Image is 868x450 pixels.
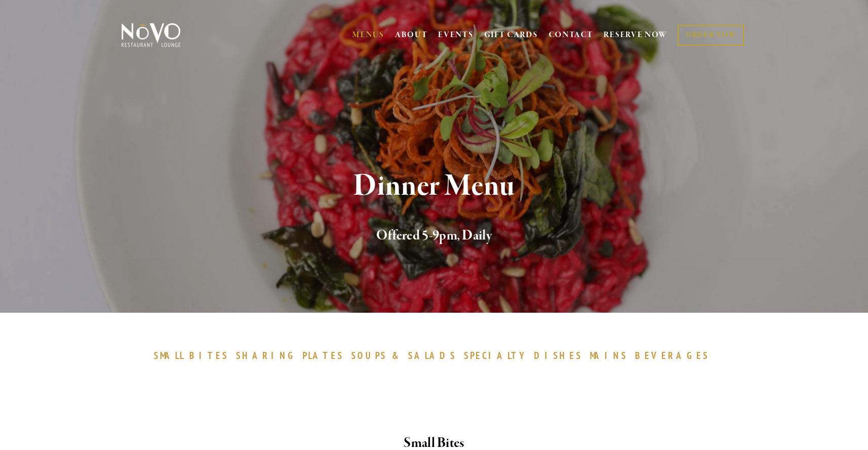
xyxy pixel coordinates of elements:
span: DISHES [534,349,582,362]
a: SOUPS&SALADS [351,349,461,362]
span: SALADS [408,349,457,362]
a: BEVERAGES [635,349,714,362]
span: SPECIALTY [464,349,529,362]
a: ABOUT [395,30,428,40]
span: BEVERAGES [635,349,709,362]
span: SOUPS [351,349,387,362]
span: SMALL [154,349,184,362]
span: SHARING [236,349,298,362]
a: SPECIALTYDISHES [464,349,587,362]
a: MENUS [352,30,384,40]
img: Novo Restaurant &amp; Lounge [119,22,183,48]
a: SMALLBITES [154,349,233,362]
a: CONTACT [549,25,593,45]
a: ORDER NOW [678,25,744,46]
a: EVENTS [438,30,473,40]
span: MAINS [590,349,628,362]
a: GIFT CARDS [484,25,538,45]
a: MAINS [590,349,633,362]
h2: Offered 5-9pm, Daily [138,225,730,247]
span: BITES [189,349,228,362]
span: & [392,349,403,362]
h1: Dinner Menu [138,170,730,203]
a: SHARINGPLATES [236,349,349,362]
span: PLATES [303,349,344,362]
a: RESERVE NOW [604,25,667,45]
